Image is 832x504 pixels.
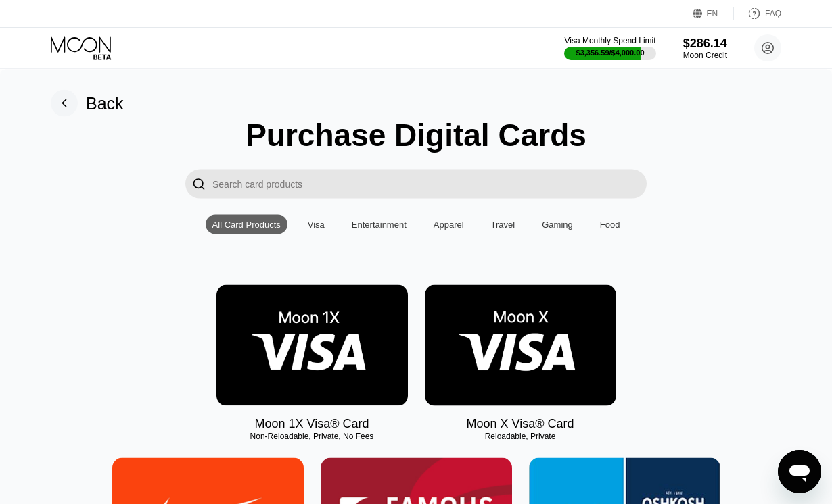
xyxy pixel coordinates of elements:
div: $286.14 [683,36,727,51]
div: All Card Products [206,215,287,234]
div: FAQ [765,9,781,18]
div: Moon 1X Visa® Card [254,417,369,431]
div: Moon Credit [683,51,727,60]
div: Travel [484,215,522,234]
div: Reloadable, Private [425,432,616,441]
div: Purchase Digital Cards [246,117,586,153]
div: Non-Reloadable, Private, No Fees [216,432,408,441]
div:  [185,170,212,199]
div: FAQ [734,7,781,20]
div: Travel [491,220,515,230]
div: Entertainment [345,215,413,234]
div: Moon X Visa® Card [466,417,574,431]
div: EN [693,7,734,20]
div: Food [593,215,627,234]
div: $286.14Moon Credit [683,36,727,60]
div: Back [51,90,124,117]
div: Apparel [427,215,471,234]
div: Gaming [535,215,580,234]
div: All Card Products [212,220,281,230]
div: Food [600,220,620,230]
div: Visa [308,220,325,230]
div:  [192,176,206,192]
div: Visa [301,215,331,234]
div: Entertainment [352,220,407,230]
div: $3,356.59 / $4,000.00 [576,49,645,57]
input: Search card products [212,170,647,199]
div: Gaming [542,220,573,230]
div: Back [86,93,124,113]
div: EN [707,9,718,18]
iframe: Button to launch messaging window [778,450,821,493]
div: Visa Monthly Spend Limit [564,36,655,45]
div: Visa Monthly Spend Limit$3,356.59/$4,000.00 [564,36,655,60]
div: Apparel [434,220,464,230]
